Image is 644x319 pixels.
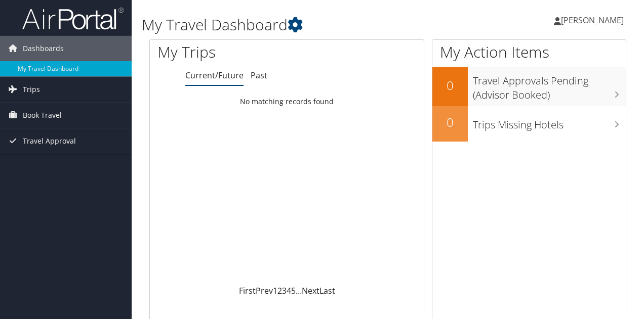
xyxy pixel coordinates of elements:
[157,41,302,63] h1: My Trips
[561,15,624,26] span: [PERSON_NAME]
[23,77,40,102] span: Trips
[432,106,626,142] a: 0Trips Missing Hotels
[282,285,287,296] a: 3
[239,285,256,296] a: First
[296,285,302,296] span: …
[291,285,296,296] a: 5
[277,285,282,296] a: 2
[319,285,335,296] a: Last
[23,128,76,154] span: Travel Approval
[251,70,267,81] a: Past
[256,285,273,296] a: Prev
[432,77,468,94] h2: 0
[432,114,468,131] h2: 0
[142,14,470,35] h1: My Travel Dashboard
[23,103,62,128] span: Book Travel
[473,113,626,132] h3: Trips Missing Hotels
[273,285,277,296] a: 1
[302,285,319,296] a: Next
[185,70,244,81] a: Current/Future
[22,7,124,30] img: airportal-logo.png
[432,67,626,106] a: 0Travel Approvals Pending (Advisor Booked)
[23,36,64,61] span: Dashboards
[554,5,634,35] a: [PERSON_NAME]
[150,93,424,111] td: No matching records found
[473,69,626,102] h3: Travel Approvals Pending (Advisor Booked)
[287,285,291,296] a: 4
[432,41,626,63] h1: My Action Items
